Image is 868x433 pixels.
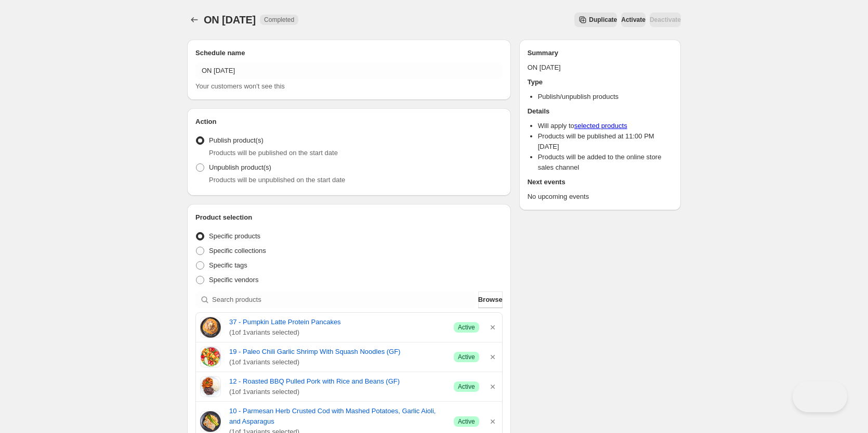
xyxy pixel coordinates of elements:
img: 12 - Roasted BBQ Pulled Pork with Rice and Beans (GF) [200,376,221,397]
h2: Next events [528,177,673,187]
span: Publish product(s) [209,136,264,144]
button: Schedules [187,12,202,27]
li: Products will be added to the online store sales channel [538,152,673,173]
span: Browse [478,295,503,305]
h2: Type [528,77,673,87]
a: selected products [574,122,627,130]
span: Products will be published on the start date [209,149,338,157]
h2: Product selection [195,212,503,223]
h2: Schedule name [195,48,503,58]
span: Completed [264,16,294,24]
li: Will apply to [538,121,673,131]
p: ON [DATE] [528,62,673,73]
span: Active [458,323,475,332]
span: Your customers won't see this [195,82,285,90]
span: Activate [621,16,646,24]
a: 12 - Roasted BBQ Pulled Pork with Rice and Beans (GF) [229,376,445,387]
span: Specific products [209,232,260,240]
span: Unpublish product(s) [209,163,271,171]
span: Specific vendors [209,276,258,284]
h2: Action [195,117,503,127]
li: Products will be published at 11:00 PM [DATE] [538,131,673,152]
h2: Details [528,106,673,117]
span: Specific tags [209,261,247,269]
img: 19 - Paleo Chili Garlic Shrimp With Squash Noodles (GF) [200,347,221,367]
span: Active [458,417,475,426]
button: Activate [621,12,646,27]
li: Publish/unpublish products [538,92,673,102]
span: ON [DATE] [204,14,256,26]
span: ( 1 of 1 variants selected) [229,327,445,338]
span: Active [458,353,475,361]
span: ( 1 of 1 variants selected) [229,357,445,367]
h2: Summary [528,48,673,58]
span: Duplicate [589,16,617,24]
span: Specific collections [209,247,266,254]
span: Active [458,383,475,391]
a: 10 - Parmesan Herb Crusted Cod with Mashed Potatoes, Garlic Aioli, and Asparagus [229,406,445,427]
input: Search products [212,291,476,308]
span: Products will be unpublished on the start date [209,176,345,184]
button: Browse [478,291,503,308]
iframe: Toggle Customer Support [793,381,847,412]
a: 19 - Paleo Chili Garlic Shrimp With Squash Noodles (GF) [229,347,445,357]
p: No upcoming events [528,192,673,202]
a: 37 - Pumpkin Latte Protein Pancakes [229,317,445,327]
span: ( 1 of 1 variants selected) [229,387,445,397]
button: Secondary action label [574,12,617,27]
